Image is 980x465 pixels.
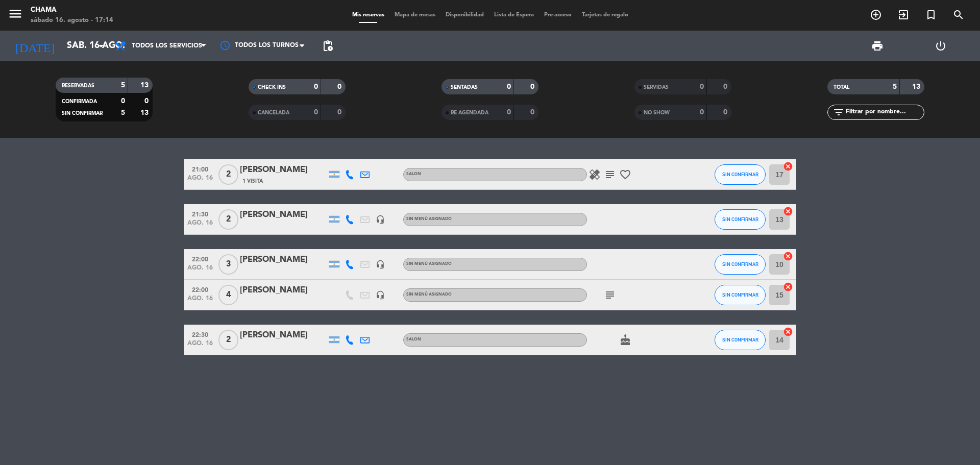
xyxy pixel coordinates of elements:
span: 1 Visita [242,177,263,185]
i: headset_mic [376,290,385,300]
div: sábado 16. agosto - 17:14 [31,15,113,26]
span: ago. 16 [187,295,213,307]
strong: 13 [140,109,151,116]
strong: 0 [723,109,729,116]
strong: 0 [507,83,511,90]
span: SERVIDAS [644,85,669,90]
span: Tarjetas de regalo [577,12,633,18]
strong: 0 [337,109,344,116]
span: 2 [218,209,238,230]
span: CHECK INS [258,85,286,90]
span: ago. 16 [187,219,213,231]
span: 22:00 [187,283,213,295]
div: LOG OUT [909,31,972,61]
span: RESERVADAS [62,83,94,88]
span: 21:00 [187,163,213,175]
i: exit_to_app [897,9,910,21]
i: arrow_drop_down [95,40,107,52]
strong: 0 [530,83,536,90]
span: RE AGENDADA [451,110,488,115]
strong: 0 [337,83,344,90]
i: [DATE] [8,35,62,57]
i: cancel [783,282,793,292]
span: 4 [218,285,238,305]
i: favorite_border [619,168,631,181]
button: SIN CONFIRMAR [715,254,766,275]
strong: 0 [700,83,704,90]
strong: 5 [893,83,897,90]
span: Sin menú asignado [406,262,452,266]
button: SIN CONFIRMAR [715,164,766,185]
strong: 13 [912,83,922,90]
span: SIN CONFIRMAR [722,261,758,267]
i: search [952,9,965,21]
strong: 5 [121,109,125,116]
span: SIN CONFIRMAR [722,216,758,222]
strong: 0 [507,109,511,116]
i: subject [604,289,616,301]
strong: 5 [121,82,125,89]
span: SIN CONFIRMAR [722,292,758,298]
strong: 0 [314,83,318,90]
strong: 0 [314,109,318,116]
i: filter_list [832,106,845,118]
span: ago. 16 [187,264,213,276]
i: cake [619,334,631,346]
div: [PERSON_NAME] [240,329,327,342]
div: [PERSON_NAME] [240,208,327,222]
div: [PERSON_NAME] [240,284,327,297]
i: headset_mic [376,215,385,224]
i: add_circle_outline [870,9,882,21]
span: 22:00 [187,253,213,264]
span: Pre-acceso [539,12,577,18]
i: cancel [783,251,793,261]
div: CHAMA [31,5,113,15]
span: SIN CONFIRMAR [722,337,758,342]
span: Mis reservas [347,12,389,18]
i: power_settings_new [935,40,947,52]
button: SIN CONFIRMAR [715,209,766,230]
strong: 0 [700,109,704,116]
span: 2 [218,330,238,350]
span: Disponibilidad [440,12,489,18]
span: 2 [218,164,238,185]
span: SALON [406,172,421,176]
span: SENTADAS [451,85,478,90]
span: CONFIRMADA [62,99,97,104]
span: NO SHOW [644,110,670,115]
button: SIN CONFIRMAR [715,330,766,350]
span: TOTAL [834,85,849,90]
span: SIN CONFIRMAR [62,111,103,116]
span: CANCELADA [258,110,289,115]
strong: 0 [121,97,125,105]
i: turned_in_not [925,9,937,21]
button: menu [8,6,23,25]
span: 22:30 [187,328,213,340]
i: cancel [783,206,793,216]
span: pending_actions [322,40,334,52]
div: [PERSON_NAME] [240,253,327,266]
i: subject [604,168,616,181]
span: SIN CONFIRMAR [722,172,758,177]
i: cancel [783,327,793,337]
strong: 0 [723,83,729,90]
span: ago. 16 [187,340,213,352]
span: Sin menú asignado [406,217,452,221]
i: headset_mic [376,260,385,269]
button: SIN CONFIRMAR [715,285,766,305]
span: ago. 16 [187,175,213,186]
span: Sin menú asignado [406,292,452,297]
span: SALON [406,337,421,341]
i: healing [589,168,601,181]
strong: 0 [530,109,536,116]
i: cancel [783,161,793,172]
div: [PERSON_NAME] [240,163,327,177]
span: Mapa de mesas [389,12,440,18]
span: 21:30 [187,208,213,219]
span: print [871,40,884,52]
span: 3 [218,254,238,275]
strong: 0 [144,97,151,105]
input: Filtrar por nombre... [845,107,924,118]
strong: 13 [140,82,151,89]
i: menu [8,6,23,21]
